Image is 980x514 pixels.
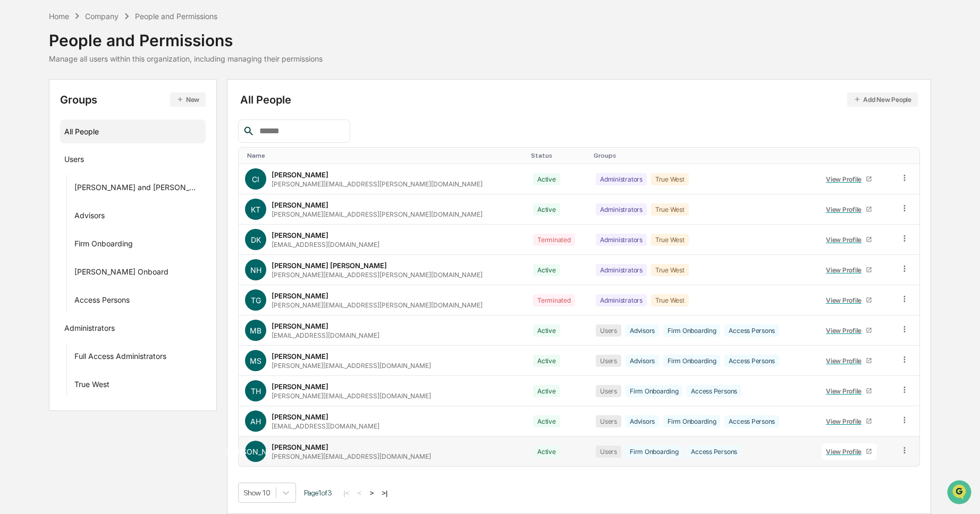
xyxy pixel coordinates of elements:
p: How can we help? [11,22,193,39]
div: 🔎 [11,155,19,164]
div: Toggle SortBy [594,152,810,159]
div: Access Persons [724,355,779,367]
div: Access Persons [687,446,741,458]
div: True West [651,173,689,185]
a: View Profile [822,292,877,309]
span: CI [252,175,259,184]
div: View Profile [826,357,866,365]
div: [PERSON_NAME][EMAIL_ADDRESS][DOMAIN_NAME] [272,362,431,370]
div: Users [596,355,621,367]
div: Home [49,12,69,21]
button: Start new chat [181,84,193,97]
div: Toggle SortBy [820,152,889,159]
div: Active [533,446,560,458]
div: We're available if you need us! [36,92,134,100]
div: Start new chat [36,81,174,92]
div: Users [596,385,621,397]
div: [EMAIL_ADDRESS][DOMAIN_NAME] [272,241,379,249]
div: [PERSON_NAME] [272,231,328,239]
div: Access Persons [724,324,779,337]
div: Access Persons [74,295,130,308]
div: Administrators [64,323,115,336]
div: Full Access Administrators [74,352,166,364]
div: [PERSON_NAME][EMAIL_ADDRESS][PERSON_NAME][DOMAIN_NAME] [272,180,483,188]
div: Toggle SortBy [531,152,585,159]
span: Pylon [106,180,129,188]
div: [PERSON_NAME] [272,201,328,209]
span: Attestations [88,134,132,144]
div: [PERSON_NAME][EMAIL_ADDRESS][PERSON_NAME][DOMAIN_NAME] [272,271,483,279]
div: [PERSON_NAME] [272,413,328,421]
a: View Profile [822,353,877,369]
div: Active [533,415,560,427]
a: View Profile [822,322,877,339]
div: View Profile [826,266,866,274]
div: Active [533,173,560,185]
button: New [170,92,206,107]
a: View Profile [822,262,877,278]
div: Active [533,203,560,216]
div: [PERSON_NAME] [272,443,328,451]
div: Advisors [74,211,105,224]
iframe: Open customer support [946,479,975,508]
div: True West [651,203,689,216]
a: 🖐️Preclearance [6,130,73,149]
a: View Profile [822,443,877,460]
div: Active [533,324,560,337]
a: Powered byPylon [75,179,129,188]
div: Groups [60,92,206,107]
span: Data Lookup [21,154,67,165]
div: Active [533,264,560,276]
div: Toggle SortBy [247,152,522,159]
div: [PERSON_NAME] [272,322,328,330]
div: Advisors [626,324,659,337]
div: Company [85,12,119,21]
div: Advisors [626,415,659,427]
div: View Profile [826,205,866,213]
span: Page 1 of 3 [304,489,332,497]
div: Users [596,415,621,427]
button: >| [378,489,391,498]
div: [EMAIL_ADDRESS][DOMAIN_NAME] [272,422,379,430]
div: View Profile [826,175,866,183]
div: Administrators [596,294,647,306]
div: True West [74,380,109,392]
button: > [366,489,377,498]
div: Administrators [596,264,647,276]
div: Users [596,446,621,458]
div: Users [64,155,84,167]
span: TH [251,387,261,396]
div: View Profile [826,236,866,244]
div: 🖐️ [11,135,19,143]
div: [PERSON_NAME] [272,382,328,391]
div: [PERSON_NAME][EMAIL_ADDRESS][DOMAIN_NAME] [272,452,431,460]
button: < [354,489,365,498]
div: [PERSON_NAME] [272,170,328,179]
div: Firm Onboarding [626,446,682,458]
div: View Profile [826,448,866,456]
div: Advisors [626,355,659,367]
div: Firm Onboarding [663,324,720,337]
button: |< [340,489,352,498]
div: Firm Onboarding [626,385,682,397]
div: Administrators [596,173,647,185]
div: View Profile [826,417,866,425]
div: 🗄️ [77,135,86,143]
div: [PERSON_NAME][EMAIL_ADDRESS][PERSON_NAME][DOMAIN_NAME] [272,301,483,309]
div: View Profile [826,327,866,335]
a: View Profile [822,232,877,248]
div: Access Persons [724,415,779,427]
div: Firm Onboarding [663,415,720,427]
span: TG [251,296,261,305]
div: Access Persons [687,385,741,397]
div: True West [651,264,689,276]
span: [PERSON_NAME] [225,447,286,456]
span: KT [251,205,260,214]
span: Preclearance [21,134,69,144]
span: AH [250,417,261,426]
a: View Profile [822,383,877,399]
div: View Profile [826,387,866,395]
div: Terminated [533,234,575,246]
div: People and Permissions [135,12,217,21]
